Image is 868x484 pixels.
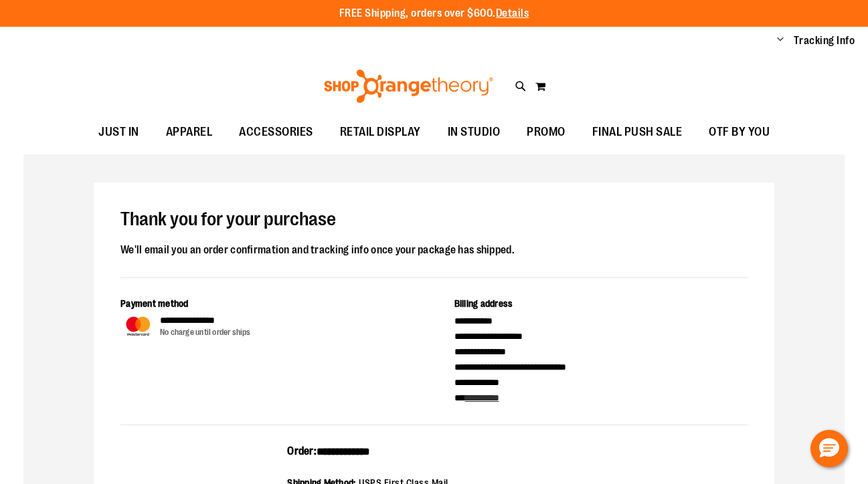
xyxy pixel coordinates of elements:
[120,297,414,314] div: Payment method
[120,241,748,259] div: We'll email you an order confirmation and tracking info once your package has shipped.
[120,314,157,338] img: Payment type icon
[454,297,748,314] div: Billing address
[496,7,529,19] a: Details
[794,33,855,48] a: Tracking Info
[709,117,770,147] span: OTF BY YOU
[226,117,327,148] a: ACCESSORIES
[695,117,783,148] a: OTF BY YOU
[513,117,579,148] a: PROMO
[239,117,313,147] span: ACCESSORIES
[777,34,784,47] button: Account menu
[327,117,434,148] a: RETAIL DISPLAY
[160,327,251,338] div: No charge until order ships
[166,117,213,147] span: APPAREL
[579,117,696,148] a: FINAL PUSH SALE
[120,209,748,231] h1: Thank you for your purchase
[339,6,529,21] p: FREE Shipping, orders over $600.
[287,444,581,468] div: Order:
[448,117,501,147] span: IN STUDIO
[340,117,421,147] span: RETAIL DISPLAY
[592,117,683,147] span: FINAL PUSH SALE
[434,117,514,148] a: IN STUDIO
[85,117,153,148] a: JUST IN
[810,430,848,467] button: Hello, have a question? Let’s chat.
[322,70,495,103] img: Shop Orangetheory
[153,117,226,148] a: APPAREL
[98,117,139,147] span: JUST IN
[527,117,566,147] span: PROMO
